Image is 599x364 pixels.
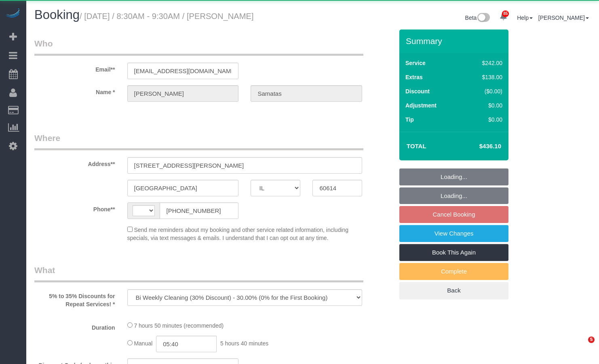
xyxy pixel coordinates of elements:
div: $242.00 [465,59,502,67]
div: $0.00 [465,116,502,124]
input: First Name** [127,85,239,102]
img: New interface [477,13,490,23]
span: 85 [502,11,509,17]
strong: Total [407,143,426,149]
img: Automaid Logo [5,8,21,19]
a: View Changes [399,225,508,242]
div: $0.00 [465,101,502,109]
h4: $436.10 [455,143,501,150]
label: 5% to 35% Discounts for Repeat Services! * [28,289,121,308]
label: Name * [28,85,121,96]
span: 5 [588,337,595,343]
input: Last Name* [251,85,362,102]
legend: Where [34,132,363,150]
a: Beta [465,15,490,21]
span: 5 hours 40 minutes [220,340,268,347]
span: Manual [134,340,152,347]
label: Adjustment [405,101,437,109]
a: Help [517,15,533,21]
legend: Who [34,38,363,56]
h3: Summary [406,36,504,46]
a: Back [399,282,508,299]
div: ($0.00) [465,87,502,95]
label: Service [405,59,426,67]
span: 7 hours 50 minutes (recommended) [134,322,224,329]
legend: What [34,264,363,282]
label: Discount [405,87,430,95]
iframe: Intercom live chat [572,337,591,356]
span: Booking [34,8,80,22]
small: / [DATE] / 8:30AM - 9:30AM / [PERSON_NAME] [80,12,254,21]
label: Extras [405,73,423,81]
a: 85 [496,8,511,26]
label: Duration [28,321,121,332]
a: [PERSON_NAME] [538,15,589,21]
div: $138.00 [465,73,502,81]
label: Tip [405,116,414,124]
span: Send me reminders about my booking and other service related information, including specials, via... [127,227,349,241]
a: Book This Again [399,244,508,261]
input: Zip Code** [312,180,362,196]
